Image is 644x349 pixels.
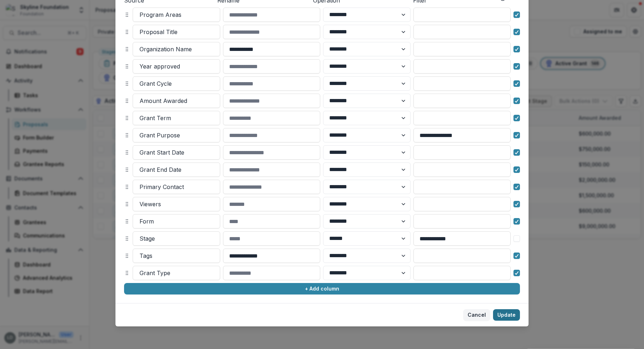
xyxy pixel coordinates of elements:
[463,309,490,321] button: Cancel
[124,283,520,294] button: + Add column
[493,309,520,321] button: Update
